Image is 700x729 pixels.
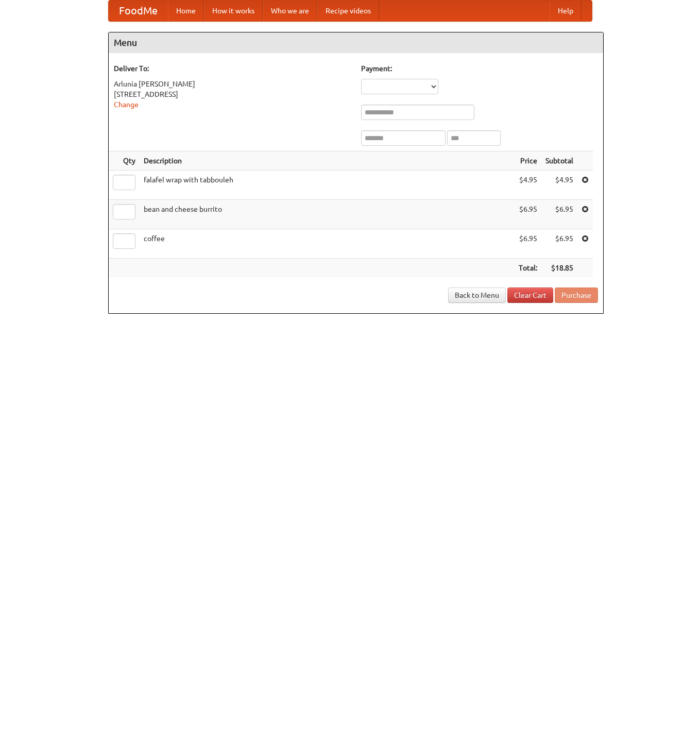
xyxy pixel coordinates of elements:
[515,171,541,200] td: $4.95
[448,287,506,303] a: Back to Menu
[507,287,553,303] a: Clear Cart
[541,171,577,200] td: $4.95
[361,63,598,74] h5: Payment:
[140,171,515,200] td: falafel wrap with tabbouleh
[114,79,351,89] div: Arlunia [PERSON_NAME]
[317,1,379,21] a: Recipe videos
[140,229,515,259] td: coffee
[109,151,140,171] th: Qty
[541,200,577,229] td: $6.95
[114,100,139,109] a: Change
[114,63,351,74] h5: Deliver To:
[515,259,541,278] th: Total:
[541,151,577,171] th: Subtotal
[140,151,515,171] th: Description
[515,229,541,259] td: $6.95
[114,89,351,99] div: [STREET_ADDRESS]
[263,1,317,21] a: Who we are
[204,1,263,21] a: How it works
[515,151,541,171] th: Price
[109,32,603,53] h4: Menu
[140,200,515,229] td: bean and cheese burrito
[109,1,168,21] a: FoodMe
[168,1,204,21] a: Home
[515,200,541,229] td: $6.95
[555,287,598,303] button: Purchase
[541,229,577,259] td: $6.95
[541,259,577,278] th: $18.85
[550,1,582,21] a: Help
